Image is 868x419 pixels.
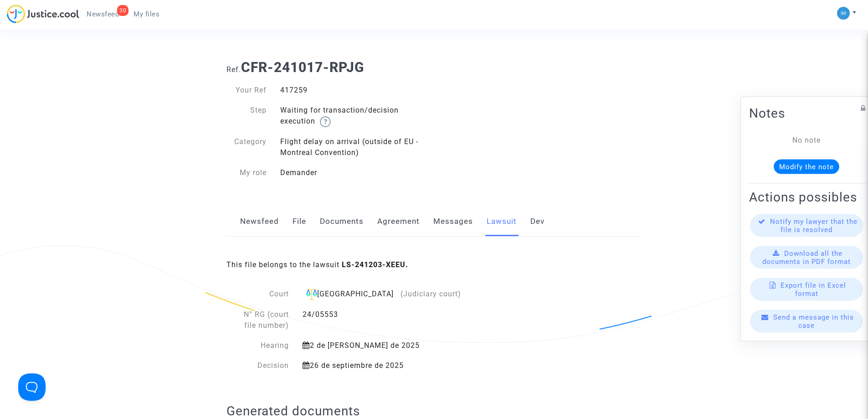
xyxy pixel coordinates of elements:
div: Your Ref [220,85,273,96]
div: 24/05553 [296,309,480,331]
iframe: Help Scout Beacon - Open [18,373,46,401]
b: LS-241203-XEEU. [342,260,408,269]
div: Court [226,289,296,300]
span: My files [134,10,159,18]
h2: Actions possibles [749,189,864,205]
div: Category [220,136,273,158]
div: Decision [226,360,296,371]
div: Step [220,105,273,127]
div: Flight delay on arrival (outside of EU - Montreal Convention) [273,136,434,158]
div: 26 de septiembre de 2025 [296,360,480,371]
div: Hearing [226,340,296,351]
span: Send a message in this case [773,313,854,329]
span: (Judiciary court) [401,290,461,298]
div: Waiting for transaction/decision execution [273,105,434,127]
span: Newsfeed [87,10,119,18]
img: a105443982b9e25553e3eed4c9f672e7 [837,7,850,20]
div: 417259 [273,85,434,96]
div: No note [763,134,850,145]
b: CFR-241017-RPJG [241,59,364,75]
span: This file belongs to the lawsuit [226,260,408,269]
div: 2 de [PERSON_NAME] de 2025 [296,340,480,351]
div: [GEOGRAPHIC_DATA] [303,289,473,300]
a: Messages [433,207,473,237]
span: Ref. [226,65,241,74]
a: Documents [320,207,364,237]
a: My files [126,7,167,21]
div: My role [220,167,273,178]
a: 30Newsfeed [79,7,126,21]
img: icon-faciliter-sm.svg [306,289,317,300]
img: jc-logo.svg [7,5,79,23]
div: Demander [273,167,434,178]
span: Download all the documents in PDF format [762,249,851,265]
button: Modify the note [774,159,839,174]
div: 30 [117,5,128,16]
a: Newsfeed [240,207,279,237]
span: Export file in Excel format [781,281,846,297]
a: Lawsuit [487,207,517,237]
span: Notify my lawyer that the file is resolved [770,217,858,233]
a: Dev [530,207,544,237]
h2: Notes [749,105,864,121]
a: File [293,207,306,237]
img: help.svg [320,116,331,127]
a: Agreement [377,207,420,237]
div: N° RG (court file number) [226,309,296,331]
h2: Generated documents [226,403,642,419]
